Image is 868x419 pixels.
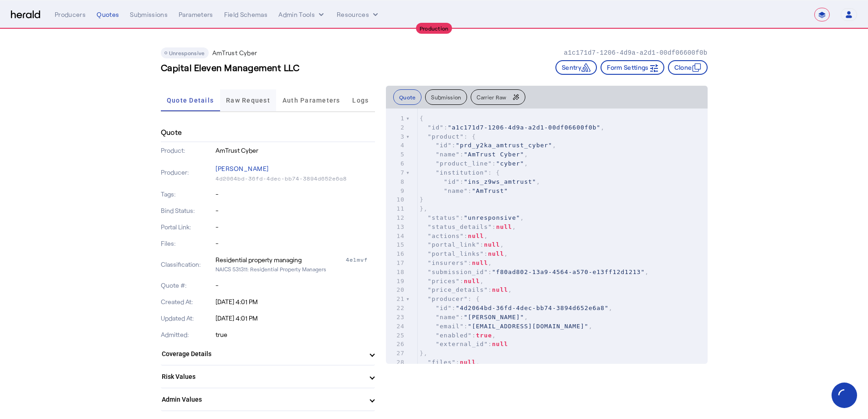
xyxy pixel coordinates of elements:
div: 9 [386,186,406,196]
div: Production [416,23,452,34]
span: "id" [436,142,452,149]
span: "prices" [428,278,460,285]
span: "actions" [428,233,464,239]
p: AmTrust Cyber [216,146,375,155]
span: : , [420,160,528,167]
span: : { [420,295,480,302]
div: 25 [386,331,406,340]
span: : , [420,305,613,311]
div: 15 [386,240,406,249]
span: : , [420,250,508,257]
span: "status_details" [428,223,492,230]
p: Created At: [161,297,214,306]
div: 22 [386,304,406,313]
span: "cyber" [496,160,524,167]
span: "submission_id" [428,269,488,275]
div: 4 [386,141,406,150]
div: Field Schemas [224,10,268,19]
div: Producers [55,10,86,19]
p: Admitted: [161,330,214,339]
p: 4d2064bd-36fd-4dec-bb74-3894d652e6a8 [216,175,375,182]
div: 2 [386,123,406,132]
span: "[PERSON_NAME]" [464,314,524,321]
span: : , [420,151,528,158]
span: "product_line" [436,160,492,167]
span: : , [420,269,649,275]
p: [PERSON_NAME] [216,162,375,175]
p: - [216,222,375,232]
div: 23 [386,313,406,322]
span: "id" [436,305,452,311]
span: null [468,233,484,239]
span: "institution" [436,169,488,176]
div: 24 [386,322,406,331]
div: 8 [386,177,406,186]
div: 4elmvf [346,255,375,264]
div: Parameters [179,10,213,19]
div: 20 [386,285,406,295]
span: : [420,187,508,194]
button: Resources dropdown menu [337,10,380,19]
div: Residential property managing [216,255,302,264]
herald-code-block: quote [386,109,708,364]
span: null [472,259,488,266]
span: "price_details" [428,286,488,293]
div: 6 [386,159,406,168]
span: : , [420,314,528,321]
button: Quote [393,89,422,105]
p: NAICS 531311: Residential Property Managers [216,264,375,274]
mat-expansion-panel-header: Coverage Details [161,343,375,365]
span: : , [420,278,484,285]
button: Form Settings [601,60,664,75]
p: - [216,281,375,290]
span: "AmTrust Cyber" [464,151,524,158]
div: 28 [386,358,406,367]
span: Carrier Raw [477,94,506,100]
span: "name" [444,187,468,194]
span: "status" [428,214,460,221]
span: : { [420,169,500,176]
p: - [216,239,375,248]
span: "files" [428,359,456,366]
span: : , [420,214,524,221]
span: : , [420,142,556,149]
span: : , [420,233,488,239]
h3: Capital Eleven Management LLC [161,61,300,74]
div: Submissions [130,10,168,19]
span: "ins_z9ws_amtrust" [464,178,536,185]
span: null [464,278,480,285]
div: 13 [386,222,406,232]
span: "portal_links" [428,250,484,257]
div: 5 [386,150,406,159]
span: null [488,250,504,257]
span: Logs [352,97,369,103]
span: : [420,341,508,347]
span: "id" [428,124,444,131]
span: "f80ad802-13a9-4564-a570-e13ff12d1213" [492,269,645,275]
div: 26 [386,340,406,349]
mat-panel-title: Admin Values [162,395,363,404]
div: 18 [386,268,406,277]
span: : , [420,241,504,248]
span: Raw Request [226,97,270,103]
mat-panel-title: Risk Values [162,372,363,382]
mat-panel-title: Coverage Details [162,349,363,359]
p: Updated At: [161,314,214,323]
p: Classification: [161,260,214,269]
p: a1c171d7-1206-4d9a-a2d1-00df06600f0b [564,48,707,57]
span: null [460,359,476,366]
span: : , [420,359,480,366]
p: Product: [161,146,214,155]
span: "email" [436,323,464,330]
p: Bind Status: [161,206,214,215]
div: 27 [386,349,406,358]
div: 14 [386,232,406,241]
span: } [420,196,424,203]
span: { [420,115,424,122]
span: "name" [436,314,460,321]
span: "4d2064bd-36fd-4dec-bb74-3894d652e6a8" [456,305,608,311]
p: Portal Link: [161,222,214,232]
div: 19 [386,277,406,286]
p: AmTrust Cyber [212,48,257,57]
span: : , [420,323,593,330]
